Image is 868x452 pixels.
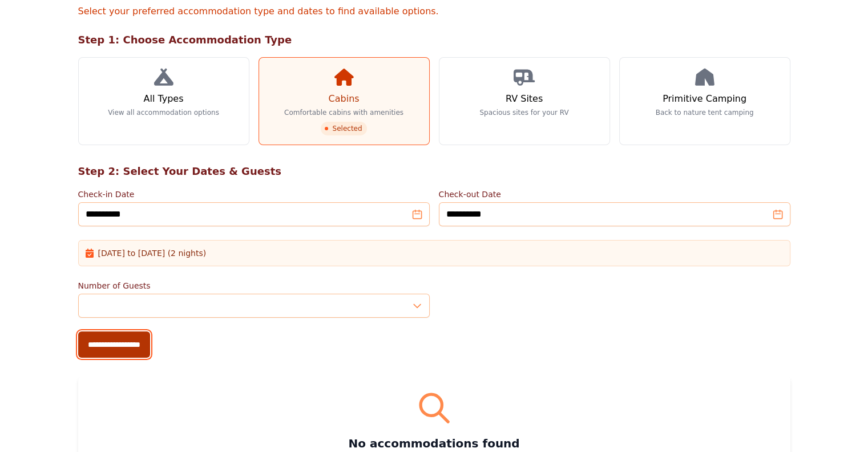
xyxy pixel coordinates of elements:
h3: RV Sites [506,92,543,106]
span: Selected [321,122,366,135]
a: RV Sites Spacious sites for your RV [439,57,610,145]
h3: Primitive Camping [663,92,746,106]
h2: Step 1: Choose Accommodation Type [78,32,790,48]
a: All Types View all accommodation options [78,57,249,145]
p: Back to nature tent camping [656,108,754,117]
p: Spacious sites for your RV [479,108,568,117]
h3: No accommodations found [92,435,777,451]
label: Check-out Date [439,189,790,200]
label: Check-in Date [78,189,430,200]
p: Comfortable cabins with amenities [284,108,403,117]
h3: All Types [143,92,183,106]
p: View all accommodation options [108,108,219,117]
p: Select your preferred accommodation type and dates to find available options. [78,5,790,18]
h3: Cabins [328,92,359,106]
a: Primitive Camping Back to nature tent camping [619,57,790,145]
h2: Step 2: Select Your Dates & Guests [78,163,790,179]
span: [DATE] to [DATE] (2 nights) [98,247,207,259]
a: Cabins Comfortable cabins with amenities Selected [259,57,430,145]
label: Number of Guests [78,280,430,291]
